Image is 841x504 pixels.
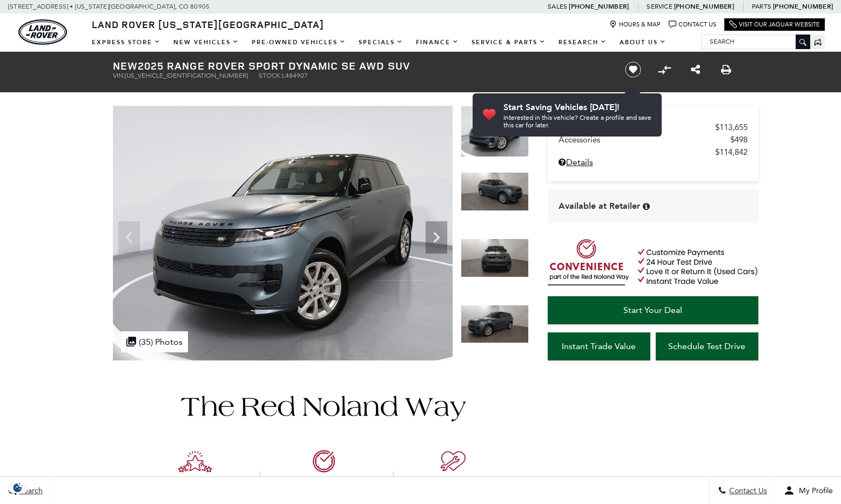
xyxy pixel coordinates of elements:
[647,3,672,10] span: Service
[548,296,758,324] a: Start Your Deal
[562,341,636,351] span: Instant Trade Value
[656,332,758,360] a: Schedule Test Drive
[674,2,734,11] a: [PHONE_NUMBER]
[352,33,409,52] a: Specials
[548,3,567,10] span: Sales
[752,3,771,10] span: Parts
[721,63,731,76] a: Print this New 2025 Range Rover Sport Dynamic SE AWD SUV
[85,33,167,52] a: EXPRESS STORE
[548,332,650,360] a: Instant Trade Value
[461,239,529,277] img: New 2025 Giola Green Land Rover Dynamic SE image 3
[259,72,282,79] span: Stock:
[559,135,730,145] span: Accessories
[715,122,748,132] span: $113,655
[426,221,447,254] div: Next
[113,58,138,73] strong: New
[18,19,67,45] img: Land Rover
[730,135,748,145] span: $498
[559,122,715,132] span: MSRP
[5,482,30,493] section: Click to Open Cookie Consent Modal
[613,33,672,52] a: About Us
[559,122,748,132] a: MSRP $113,655
[715,147,748,157] span: $114,842
[552,33,613,52] a: Research
[559,157,748,167] a: Details
[773,2,833,11] a: [PHONE_NUMBER]
[461,106,529,157] img: New 2025 Giola Green Land Rover Dynamic SE image 1
[282,72,308,79] span: L484907
[409,33,465,52] a: Finance
[559,135,748,145] a: Accessories $498
[92,18,324,31] span: Land Rover [US_STATE][GEOGRAPHIC_DATA]
[691,63,700,76] a: Share this New 2025 Range Rover Sport Dynamic SE AWD SUV
[729,21,820,29] a: Visit Our Jaguar Website
[113,106,453,360] img: New 2025 Giola Green Land Rover Dynamic SE image 1
[245,33,352,52] a: Pre-Owned Vehicles
[623,305,682,315] span: Start Your Deal
[85,18,331,31] a: Land Rover [US_STATE][GEOGRAPHIC_DATA]
[559,200,640,212] span: Available at Retailer
[461,172,529,211] img: New 2025 Giola Green Land Rover Dynamic SE image 2
[609,21,661,29] a: Hours & Map
[121,331,188,352] div: (35) Photos
[643,202,650,210] div: Vehicle is in stock and ready for immediate delivery. Due to demand, availability is subject to c...
[113,72,125,79] span: VIN:
[621,61,645,78] button: Save vehicle
[5,482,30,493] img: Opt-Out Icon
[85,33,672,52] nav: Main Navigation
[113,60,607,72] h1: 2025 Range Rover Sport Dynamic SE AWD SUV
[559,147,748,157] a: $114,842
[167,33,245,52] a: New Vehicles
[461,305,529,344] img: New 2025 Giola Green Land Rover Dynamic SE image 4
[669,21,716,29] a: Contact Us
[569,2,629,11] a: [PHONE_NUMBER]
[125,72,248,79] span: [US_VEHICLE_IDENTIFICATION_NUMBER]
[776,477,841,504] button: Open user profile menu
[465,33,552,52] a: Service & Parts
[8,3,210,10] a: [STREET_ADDRESS] • [US_STATE][GEOGRAPHIC_DATA], CO 80905
[668,341,745,351] span: Schedule Test Drive
[18,19,67,45] a: land-rover
[702,35,810,48] input: Search
[656,62,672,78] button: Compare vehicle
[795,486,833,495] span: My Profile
[726,486,767,495] span: Contact Us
